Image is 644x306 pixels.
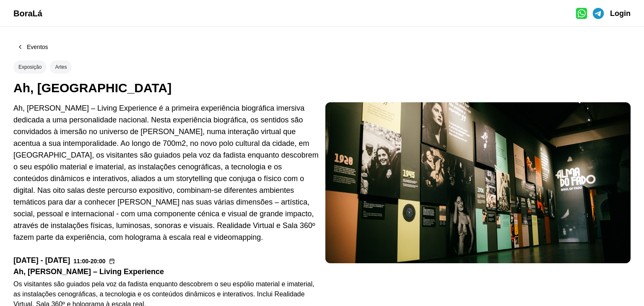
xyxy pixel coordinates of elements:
[18,64,42,70] div: Exposição
[13,9,42,18] span: BoraLá
[325,102,631,263] img: Ah, Amália
[13,102,319,243] div: Ah, [PERSON_NAME] – Living Experience é a primeira experiência biográfica imersiva dedicada a uma...
[55,64,67,70] div: Artes
[13,266,319,277] div: Ah, [PERSON_NAME] – Living Experience
[73,258,105,264] div: 11:00-20:00
[610,8,631,19] a: Login
[13,80,631,96] div: Ah, [GEOGRAPHIC_DATA]
[610,9,631,18] span: Login
[27,44,48,50] div: Eventos
[13,8,42,19] a: BoraLá
[13,257,70,264] div: [DATE] - [DATE]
